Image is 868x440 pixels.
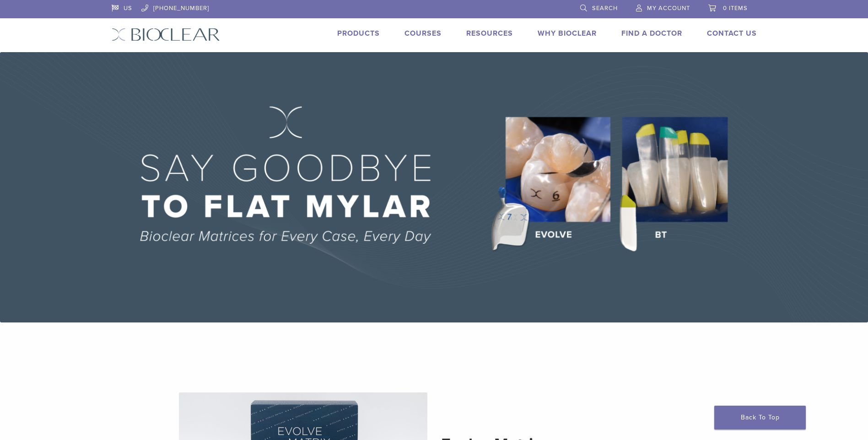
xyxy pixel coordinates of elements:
[404,29,442,38] a: Courses
[592,5,618,12] span: Search
[647,5,690,12] span: My Account
[538,29,597,38] a: Why Bioclear
[337,29,380,38] a: Products
[707,29,757,38] a: Contact Us
[714,406,806,429] a: Back To Top
[723,5,748,12] span: 0 items
[621,29,682,38] a: Find A Doctor
[466,29,513,38] a: Resources
[112,28,220,41] img: Bioclear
